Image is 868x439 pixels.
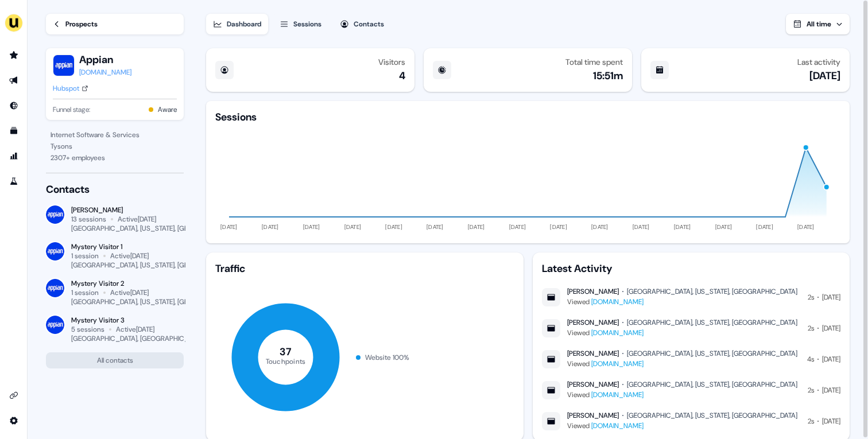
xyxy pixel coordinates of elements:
div: Prospects [65,18,98,30]
a: [DOMAIN_NAME] [591,359,644,368]
div: Viewed [567,389,797,401]
a: Go to attribution [5,147,23,165]
div: 4 [399,69,405,83]
div: [GEOGRAPHIC_DATA], [US_STATE], [GEOGRAPHIC_DATA] [627,287,797,296]
div: Total time spent [565,57,623,67]
div: [GEOGRAPHIC_DATA], [US_STATE], [GEOGRAPHIC_DATA] [627,318,797,327]
a: Go to outbound experience [5,71,23,90]
button: Appian [79,53,131,67]
div: [GEOGRAPHIC_DATA], [US_STATE], [GEOGRAPHIC_DATA] [71,297,243,306]
div: [DATE] [809,69,840,83]
a: Prospects [46,14,184,34]
div: [PERSON_NAME] [567,411,619,420]
div: Viewed [567,420,797,432]
div: [PERSON_NAME] [71,205,184,215]
div: [DATE] [822,384,840,396]
div: 4s [807,353,814,365]
div: 13 sessions [71,215,106,224]
div: [DATE] [822,415,840,427]
div: Visitors [378,57,405,67]
span: Funnel stage: [53,104,90,115]
div: Latest Activity [542,262,840,275]
tspan: [DATE] [715,223,733,231]
div: Sessions [215,110,257,124]
tspan: [DATE] [591,223,609,231]
div: Last activity [797,57,840,67]
div: 5 sessions [71,325,104,334]
div: [PERSON_NAME] [567,380,619,389]
div: 2307 + employees [51,152,179,164]
div: Contacts [46,182,184,196]
div: [DATE] [822,292,840,303]
tspan: [DATE] [344,223,362,231]
a: Go to integrations [5,411,23,430]
tspan: 37 [280,345,292,359]
div: 2s [808,384,814,396]
a: Go to experiments [5,172,23,191]
span: All time [807,20,831,29]
div: 1 session [71,251,99,261]
tspan: [DATE] [386,223,403,231]
tspan: Touchpoints [266,356,306,366]
a: Go to Inbound [5,96,23,115]
tspan: [DATE] [757,223,774,231]
div: 15:51m [593,69,623,83]
div: Sessions [293,18,321,30]
div: Mystery Visitor 1 [71,242,184,251]
div: [DATE] [822,323,840,334]
button: Sessions [273,14,328,34]
div: 2s [808,415,814,427]
button: Contacts [333,14,391,34]
div: Tysons [51,141,179,152]
tspan: [DATE] [468,223,485,231]
div: [PERSON_NAME] [567,349,619,358]
a: [DOMAIN_NAME] [591,421,644,430]
div: Internet Software & Services [51,129,179,141]
tspan: [DATE] [633,223,650,231]
a: [DOMAIN_NAME] [591,328,644,337]
div: Dashboard [227,18,261,30]
a: [DOMAIN_NAME] [591,297,644,306]
div: Traffic [215,262,514,275]
tspan: [DATE] [262,223,279,231]
div: Viewed [567,296,797,308]
div: Viewed [567,327,797,339]
tspan: [DATE] [674,223,691,231]
a: [DOMAIN_NAME] [591,390,644,399]
tspan: [DATE] [221,223,238,231]
tspan: [DATE] [427,223,444,231]
div: Active [DATE] [116,325,154,334]
button: All contacts [46,352,184,368]
tspan: [DATE] [509,223,526,231]
div: Mystery Visitor 3 [71,316,184,325]
div: [GEOGRAPHIC_DATA], [US_STATE], [GEOGRAPHIC_DATA] [71,261,243,270]
button: All time [786,14,850,34]
a: Go to integrations [5,386,23,405]
div: Website 100 % [365,352,409,363]
div: 2s [808,292,814,303]
div: [GEOGRAPHIC_DATA], [US_STATE], [GEOGRAPHIC_DATA] [627,411,797,420]
div: [DATE] [822,353,840,365]
a: Go to prospects [5,46,23,64]
div: Contacts [354,18,384,30]
div: Mystery Visitor 2 [71,279,184,288]
a: Go to templates [5,122,23,140]
tspan: [DATE] [797,223,815,231]
div: Hubspot [53,83,79,94]
div: Viewed [567,358,797,370]
div: [GEOGRAPHIC_DATA], [US_STATE], [GEOGRAPHIC_DATA] [71,224,243,233]
a: Hubspot [53,83,88,94]
div: [GEOGRAPHIC_DATA], [GEOGRAPHIC_DATA] [71,334,206,343]
div: Active [DATE] [118,215,156,224]
button: Dashboard [206,14,268,34]
div: Active [DATE] [110,251,149,261]
tspan: [DATE] [303,223,320,231]
div: 1 session [71,288,99,297]
a: [DOMAIN_NAME] [79,67,131,78]
div: Active [DATE] [110,288,149,297]
div: [PERSON_NAME] [567,318,619,327]
div: [PERSON_NAME] [567,287,619,296]
div: [GEOGRAPHIC_DATA], [US_STATE], [GEOGRAPHIC_DATA] [627,349,797,358]
div: 2s [808,323,814,334]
